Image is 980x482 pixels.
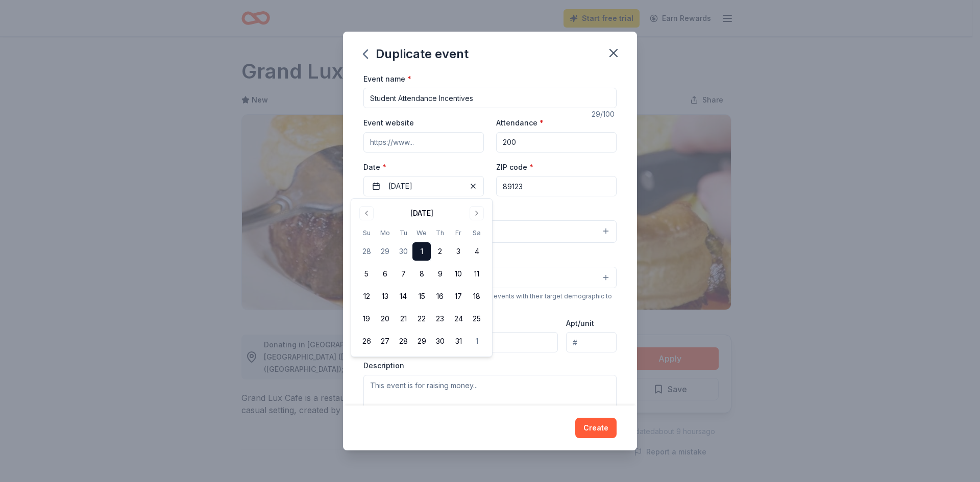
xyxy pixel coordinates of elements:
button: 29 [412,332,431,350]
button: 12 [357,287,376,306]
button: 25 [468,310,486,328]
button: Go to next month [470,206,484,220]
button: 8 [412,265,431,283]
button: Create [575,418,617,438]
button: 2 [431,242,449,261]
button: 31 [449,332,468,350]
th: Tuesday [394,227,412,238]
button: 4 [468,242,486,261]
button: 13 [376,287,394,306]
button: 26 [357,332,376,350]
input: https://www... [363,132,484,153]
button: 30 [431,332,449,350]
th: Saturday [468,227,486,238]
label: Event name [363,74,411,84]
button: 24 [449,310,468,328]
button: 17 [449,287,468,306]
button: 21 [394,310,412,328]
th: Monday [376,227,394,238]
input: 20 [496,132,617,153]
button: 22 [412,310,431,328]
th: Friday [449,227,468,238]
button: 15 [412,287,431,306]
button: 10 [449,265,468,283]
button: 9 [431,265,449,283]
button: 6 [376,265,394,283]
label: Apt/unit [566,318,594,328]
th: Sunday [357,227,376,238]
th: Wednesday [412,227,431,238]
div: [DATE] [410,207,433,219]
button: 20 [376,310,394,328]
div: Duplicate event [363,46,469,62]
button: 28 [357,242,376,261]
button: 28 [394,332,412,350]
button: 27 [376,332,394,350]
button: [DATE] [363,176,484,196]
div: 29 /100 [592,108,617,120]
label: ZIP code [496,162,533,172]
button: 1 [412,242,431,261]
label: Date [363,162,484,172]
button: 14 [394,287,412,306]
button: 7 [394,265,412,283]
button: Go to previous month [359,206,374,220]
button: 29 [376,242,394,261]
input: Spring Fundraiser [363,88,617,108]
button: 19 [357,310,376,328]
label: Description [363,361,404,371]
button: 3 [449,242,468,261]
th: Thursday [431,227,449,238]
button: 23 [431,310,449,328]
input: 12345 (U.S. only) [496,176,617,196]
button: 16 [431,287,449,306]
input: # [566,332,617,352]
label: Attendance [496,118,544,128]
label: Event website [363,118,414,128]
button: 1 [468,332,486,350]
button: 18 [468,287,486,306]
button: 11 [468,265,486,283]
button: 5 [357,265,376,283]
button: 30 [394,242,412,261]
